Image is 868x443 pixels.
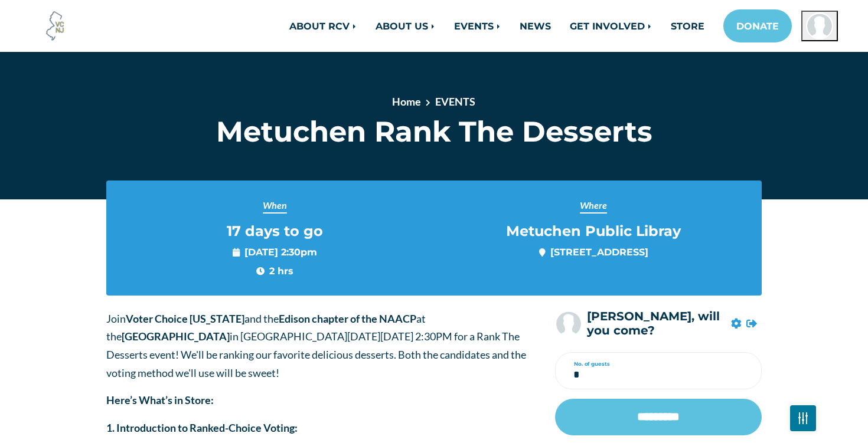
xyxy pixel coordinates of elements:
[106,330,526,379] span: [DATE][DATE] 2:30PM for a Rank The Desserts event! We'll be ranking our favorite delicious desser...
[723,9,792,42] a: DONATE
[555,310,582,337] img: Chris Gray
[587,310,726,338] h5: [PERSON_NAME], will you come?
[801,11,838,41] button: Open profile menu for Chris Gray
[798,415,808,421] img: Fader
[280,14,366,38] a: ABOUT RCV
[122,330,230,343] strong: [GEOGRAPHIC_DATA]
[106,181,762,296] section: Event info
[40,10,71,42] img: Voter Choice NJ
[510,14,560,38] a: NEWS
[731,316,742,332] a: Your settings
[233,94,635,114] nav: breadcrumb
[106,421,298,434] strong: 1. Introduction to Ranked-Choice Voting:
[279,312,416,325] strong: Edison chapter of the NAACP
[191,9,838,42] nav: Main navigation
[560,14,661,38] a: GET INVOLVED
[122,330,347,343] span: in [GEOGRAPHIC_DATA]
[106,312,426,343] span: Join and the at the
[227,223,323,240] span: 17 days to go
[746,316,757,332] a: Logout
[191,114,678,149] h1: Metuchen Rank The Desserts
[263,198,287,214] span: When
[106,393,214,406] strong: Here’s What’s in Store:
[506,223,681,240] span: Metuchen Public Libray
[806,12,833,40] img: Chris Gray
[550,246,648,258] a: [STREET_ADDRESS]
[445,14,510,38] a: EVENTS
[256,264,293,278] span: 2 hrs
[580,198,607,214] span: Where
[233,245,317,259] span: [DATE] 2:30pm
[392,95,421,108] a: Home
[126,312,244,325] strong: Voter Choice [US_STATE]
[435,95,475,108] a: EVENTS
[366,14,445,38] a: ABOUT US
[661,14,714,38] a: STORE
